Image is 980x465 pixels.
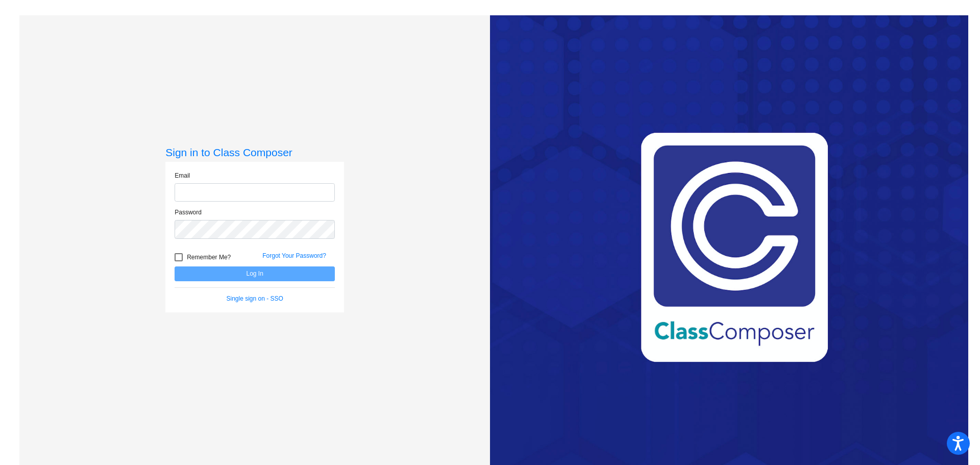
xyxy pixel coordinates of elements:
h3: Sign in to Class Composer [165,146,344,159]
a: Single sign on - SSO [227,295,283,302]
a: Forgot Your Password? [262,252,326,259]
label: Password [175,208,202,217]
span: Remember Me? [187,251,231,263]
button: Log In [175,266,335,281]
label: Email [175,171,190,180]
